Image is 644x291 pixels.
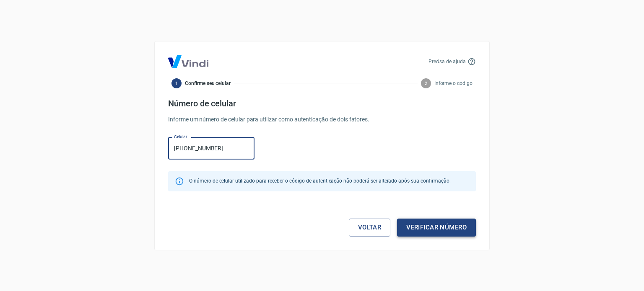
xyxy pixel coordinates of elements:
text: 2 [425,80,427,86]
p: Precisa de ajuda [428,58,466,65]
span: Confirme seu celular [185,80,231,87]
a: Voltar [349,219,391,236]
text: 1 [175,80,178,86]
h4: Número de celular [168,98,476,108]
div: O número de celular utilizado para receber o código de autenticação não poderá ser alterado após ... [189,174,450,189]
label: Celular [174,134,187,140]
p: Informe um número de celular para utilizar como autenticação de dois fatores. [168,115,476,124]
button: Verificar número [397,219,476,236]
span: Informe o código [434,80,473,87]
img: Logo Vind [168,55,208,68]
